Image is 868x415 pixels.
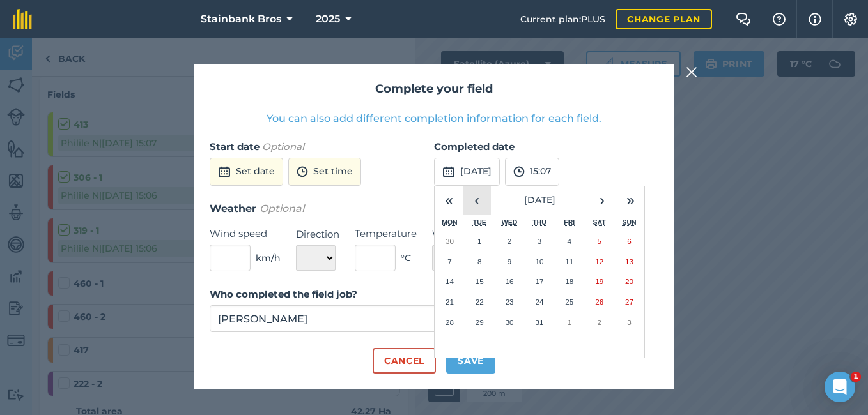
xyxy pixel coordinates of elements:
[614,312,644,333] button: August 3, 2025
[554,312,584,333] button: August 1, 2025
[476,318,484,326] abbr: July 29, 2025
[476,277,484,285] abbr: July 15, 2025
[554,271,584,292] button: July 18, 2025
[442,218,458,226] abbr: Monday
[465,271,495,292] button: July 15, 2025
[434,140,515,153] strong: Completed date
[554,292,584,312] button: July 25, 2025
[595,257,603,266] abbr: July 12, 2025
[260,202,304,215] em: Optional
[625,298,633,306] abbr: July 27, 2025
[627,318,631,326] abbr: August 3, 2025
[465,252,495,272] button: July 8, 2025
[686,64,697,80] img: svg+xml;base64,PHN2ZyB4bWxucz0iaHR0cDovL3d3dy53My5vcmcvMjAwMC9zdmciIHdpZHRoPSIyMiIgaGVpZ2h0PSIzMC...
[201,11,281,27] span: Stainbank Bros
[524,194,555,206] span: [DATE]
[614,292,644,312] button: July 27, 2025
[535,277,543,285] abbr: July 17, 2025
[355,226,417,241] label: Temperature
[614,252,644,272] button: July 13, 2025
[495,252,525,272] button: July 9, 2025
[513,164,525,179] img: svg+xml;base64,PD94bWwgdmVyc2lvbj0iMS4wIiBlbmNvZGluZz0idXRmLTgiPz4KPCEtLSBHZW5lcmF0b3I6IEFkb2JlIE...
[584,312,614,333] button: August 2, 2025
[446,277,454,285] abbr: July 14, 2025
[435,186,463,215] button: «
[584,292,614,312] button: July 26, 2025
[401,251,411,265] span: ° C
[525,271,555,292] button: July 17, 2025
[256,251,281,265] span: km/h
[446,237,454,245] abbr: June 30, 2025
[616,9,712,29] a: Change plan
[495,292,525,312] button: July 23, 2025
[565,257,573,266] abbr: July 11, 2025
[210,140,260,153] strong: Start date
[625,277,633,285] abbr: July 20, 2025
[584,271,614,292] button: July 19, 2025
[525,231,555,252] button: July 3, 2025
[535,257,543,266] abbr: July 10, 2025
[525,292,555,312] button: July 24, 2025
[525,312,555,333] button: July 31, 2025
[476,298,484,306] abbr: July 22, 2025
[446,318,454,326] abbr: July 28, 2025
[535,318,543,326] abbr: July 31, 2025
[218,164,231,179] img: svg+xml;base64,PD94bWwgdmVyc2lvbj0iMS4wIiBlbmNvZGluZz0idXRmLTgiPz4KPCEtLSBHZW5lcmF0b3I6IEFkb2JlIE...
[616,186,644,215] button: »
[538,237,541,245] abbr: July 3, 2025
[525,252,555,272] button: July 10, 2025
[210,200,658,217] h3: Weather
[506,318,514,326] abbr: July 30, 2025
[262,140,304,153] em: Optional
[463,186,491,215] button: ‹
[491,186,588,215] button: [DATE]
[465,231,495,252] button: July 1, 2025
[584,252,614,272] button: July 12, 2025
[565,277,573,285] abbr: July 18, 2025
[554,252,584,272] button: July 11, 2025
[595,277,603,285] abbr: July 19, 2025
[851,372,861,382] span: 1
[614,231,644,252] button: July 6, 2025
[288,158,361,186] button: Set time
[210,288,357,300] strong: Who completed the field job?
[465,292,495,312] button: July 22, 2025
[825,372,855,402] iframe: Intercom live chat
[532,218,546,226] abbr: Thursday
[473,218,486,226] abbr: Tuesday
[568,237,571,245] abbr: July 4, 2025
[506,298,514,306] abbr: July 23, 2025
[435,312,465,333] button: July 28, 2025
[435,271,465,292] button: July 14, 2025
[809,11,821,27] img: svg+xml;base64,PHN2ZyB4bWxucz0iaHR0cDovL3d3dy53My5vcmcvMjAwMC9zdmciIHdpZHRoPSIxNyIgaGVpZ2h0PSIxNy...
[771,13,787,26] img: A question mark icon
[210,158,283,186] button: Set date
[495,231,525,252] button: July 2, 2025
[435,231,465,252] button: June 30, 2025
[597,318,601,326] abbr: August 2, 2025
[505,158,559,186] button: 15:07
[373,348,436,373] button: Cancel
[432,227,495,242] label: Weather
[622,218,636,226] abbr: Sunday
[267,111,601,126] button: You can also add different completion information for each field.
[564,218,575,226] abbr: Friday
[434,158,500,186] button: [DATE]
[477,237,481,245] abbr: July 1, 2025
[568,318,571,326] abbr: August 1, 2025
[477,257,481,266] abbr: July 8, 2025
[595,298,603,306] abbr: July 26, 2025
[508,237,511,245] abbr: July 2, 2025
[554,231,584,252] button: July 4, 2025
[442,164,455,179] img: svg+xml;base64,PD94bWwgdmVyc2lvbj0iMS4wIiBlbmNvZGluZz0idXRmLTgiPz4KPCEtLSBHZW5lcmF0b3I6IEFkb2JlIE...
[297,164,308,179] img: svg+xml;base64,PD94bWwgdmVyc2lvbj0iMS4wIiBlbmNvZGluZz0idXRmLTgiPz4KPCEtLSBHZW5lcmF0b3I6IEFkb2JlIE...
[502,218,518,226] abbr: Wednesday
[627,237,631,245] abbr: July 6, 2025
[614,271,644,292] button: July 20, 2025
[588,186,616,215] button: ›
[495,312,525,333] button: July 30, 2025
[535,298,543,306] abbr: July 24, 2025
[446,298,454,306] abbr: July 21, 2025
[316,11,340,27] span: 2025
[508,257,511,266] abbr: July 9, 2025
